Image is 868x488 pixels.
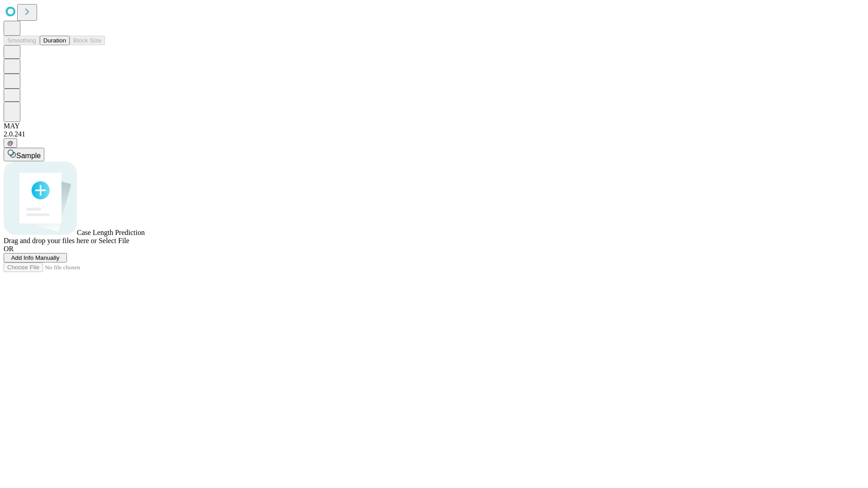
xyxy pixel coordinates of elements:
[4,245,14,253] span: OR
[4,122,864,130] div: MAY
[4,237,97,244] span: Drag and drop your files here or
[4,36,40,45] button: Smoothing
[4,148,44,161] button: Sample
[70,36,105,45] button: Block Size
[4,253,67,263] button: Add Info Manually
[77,229,145,236] span: Case Length Prediction
[16,152,41,160] span: Sample
[7,140,14,146] span: @
[40,36,70,45] button: Duration
[4,138,17,148] button: @
[99,237,129,244] span: Select File
[4,130,864,138] div: 2.0.241
[11,254,60,261] span: Add Info Manually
